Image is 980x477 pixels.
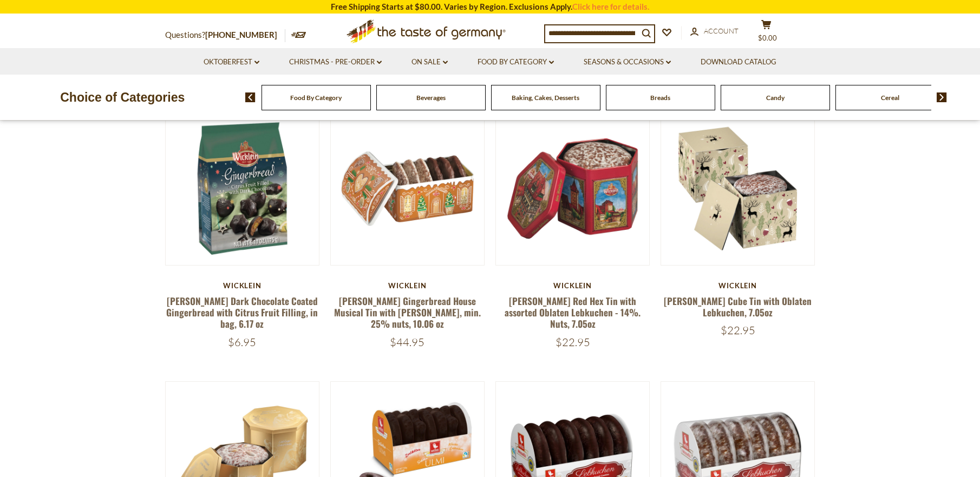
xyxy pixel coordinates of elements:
[758,34,777,42] span: $0.00
[390,335,424,349] span: $44.95
[721,323,755,337] span: $22.95
[650,94,670,102] a: Breads
[165,281,319,290] div: Wicklein
[330,281,485,290] div: Wicklein
[495,281,650,290] div: Wicklein
[505,294,641,331] a: [PERSON_NAME] Red Hex Tin with assorted Oblaten Lebkuchen - 14%. Nuts, 7.05oz
[584,56,671,68] a: Seasons & Occasions
[228,335,256,349] span: $6.95
[572,2,649,11] a: Click here for details.
[556,335,590,349] span: $22.95
[165,28,285,42] p: Questions?
[334,294,481,331] a: [PERSON_NAME] Gingerbread House Musical Tin with [PERSON_NAME], min. 25% nuts, 10.06 oz
[750,19,782,47] button: $0.00
[416,94,446,102] a: Beverages
[496,112,649,265] img: Wicklein Red Hex Tin with assorted Oblaten Lebkuchen - 14%. Nuts, 7.05oz
[661,281,815,290] div: Wicklein
[245,92,256,102] img: previous arrow
[937,92,947,102] img: next arrow
[289,56,382,68] a: Christmas - PRE-ORDER
[478,56,554,68] a: Food By Category
[331,112,484,265] img: Wicklein Gingerbread House Musical Tin with Elisen Lebkuchen, min. 25% nuts, 10.06 oz
[411,56,448,68] a: On Sale
[205,30,277,39] a: [PHONE_NUMBER]
[766,94,785,102] a: Candy
[690,25,739,37] a: Account
[661,112,814,265] img: Wicklein Cube Tin with Oblaten Lebkuchen, 7.05oz
[704,27,739,35] span: Account
[664,294,812,319] a: [PERSON_NAME] Cube Tin with Oblaten Lebkuchen, 7.05oz
[166,294,318,331] a: [PERSON_NAME] Dark Chocolate Coated Gingerbread with Citrus Fruit Filling, in bag, 6.17 oz
[166,112,319,265] img: Wicklein Dark Chocolate Coated Gingerbread with Citrus Fruit Filling, in bag, 6.17 oz
[512,94,579,102] a: Baking, Cakes, Desserts
[204,56,259,68] a: Oktoberfest
[290,94,342,102] a: Food By Category
[701,56,776,68] a: Download Catalog
[881,94,899,102] a: Cereal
